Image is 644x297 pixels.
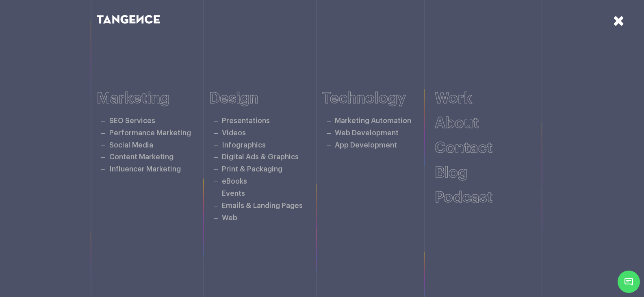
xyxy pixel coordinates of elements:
[222,117,270,124] a: Presentations
[109,142,153,149] a: Social Media
[222,130,246,137] a: Videos
[618,271,640,293] span: Chat Widget
[109,130,191,137] a: Performance Marketing
[109,117,155,124] a: SEO Services
[222,190,245,197] a: Events
[435,91,472,106] a: Work
[322,90,435,107] h6: Technology
[222,215,237,221] a: Web
[97,90,210,107] h6: Marketing
[109,166,181,173] a: Influencer Marketing
[109,154,173,160] a: Content Marketing
[435,165,467,180] a: Blog
[209,90,322,107] h6: Design
[435,141,492,156] a: Contact
[222,154,299,160] a: Digital Ads & Graphics
[335,142,397,149] a: App Development
[222,202,303,209] a: Emails & Landing Pages
[435,116,479,131] a: About
[435,190,492,205] a: Podcast
[335,117,411,124] a: Marketing Automation
[222,178,247,185] a: eBooks
[335,130,399,137] a: Web Development
[222,142,266,149] a: Infographics
[222,166,282,173] a: Print & Packaging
